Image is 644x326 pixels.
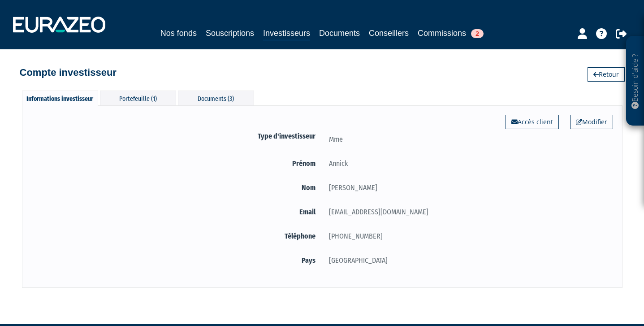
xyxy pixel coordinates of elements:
div: Documents (3) [178,91,254,105]
a: Conseillers [369,27,409,39]
a: Modifier [570,115,613,129]
div: Annick [322,158,613,169]
div: [GEOGRAPHIC_DATA] [322,255,613,266]
a: Nos fonds [160,27,197,39]
a: Documents [319,27,360,39]
div: Mme [322,134,613,145]
h4: Compte investisseur [20,67,117,78]
label: Pays [31,255,322,266]
div: Informations investisseur [22,91,98,106]
label: Email [31,206,322,217]
a: Souscriptions [206,27,254,39]
label: Nom [31,182,322,193]
a: Commissions2 [418,27,484,39]
label: Téléphone [31,230,322,242]
a: Retour [588,67,625,82]
div: [EMAIL_ADDRESS][DOMAIN_NAME] [322,206,613,217]
p: Besoin d'aide ? [630,41,640,122]
div: Portefeuille (1) [100,91,176,105]
span: 2 [471,29,484,38]
img: 1732889491-logotype_eurazeo_blanc_rvb.png [13,17,105,33]
a: Investisseurs [263,27,310,41]
label: Type d'investisseur [31,130,322,142]
div: [PHONE_NUMBER] [322,230,613,242]
div: [PERSON_NAME] [322,182,613,193]
label: Prénom [31,158,322,169]
a: Accès client [506,115,559,129]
